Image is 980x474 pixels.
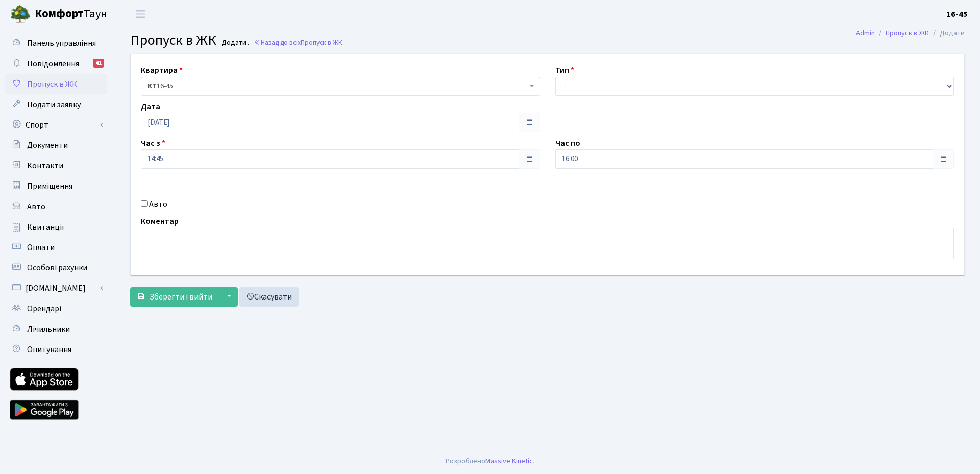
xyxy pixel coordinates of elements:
[141,215,179,228] label: Коментар
[93,59,104,68] div: 41
[485,456,533,466] a: Massive Kinetic
[5,33,107,54] a: Панель управління
[130,287,219,307] button: Зберегти і вийти
[141,137,165,149] label: Час з
[929,28,965,39] li: Додати
[239,287,299,307] a: Скасувати
[446,456,534,467] div: Розроблено .
[841,22,980,44] nav: breadcrumb
[5,258,107,278] a: Особові рахунки
[35,6,107,23] span: Таун
[128,6,153,22] button: Переключити навігацію
[5,115,107,135] a: Спорт
[27,242,55,253] span: Оплати
[886,28,929,38] a: Пропуск в ЖК
[27,160,63,171] span: Контакти
[5,196,107,217] a: Авто
[5,156,107,176] a: Контакти
[141,64,183,77] label: Квартира
[856,28,875,38] a: Admin
[555,64,574,77] label: Тип
[301,38,342,47] span: Пропуск в ЖК
[254,38,342,47] a: Назад до всіхПропуск в ЖК
[5,74,107,94] a: Пропуск в ЖК
[5,278,107,298] a: [DOMAIN_NAME]
[5,319,107,339] a: Лічильники
[27,58,79,69] span: Повідомлення
[149,198,167,210] label: Авто
[5,54,107,74] a: Повідомлення41
[130,30,216,51] span: Пропуск в ЖК
[5,339,107,360] a: Опитування
[27,344,71,355] span: Опитування
[5,94,107,115] a: Подати заявку
[27,303,61,314] span: Орендарі
[35,6,84,22] b: Комфорт
[27,140,68,151] span: Документи
[27,221,64,233] span: Квитанції
[27,99,81,110] span: Подати заявку
[27,262,87,273] span: Особові рахунки
[27,181,72,192] span: Приміщення
[5,298,107,319] a: Орендарі
[148,81,157,91] b: КТ
[555,137,580,149] label: Час по
[5,237,107,258] a: Оплати
[5,217,107,237] a: Квитанції
[27,79,77,90] span: Пропуск в ЖК
[5,176,107,196] a: Приміщення
[219,39,249,47] small: Додати .
[150,291,212,303] span: Зберегти і вийти
[946,9,968,20] b: 16-45
[946,8,968,20] a: 16-45
[148,81,527,91] span: <b>КТ</b>&nbsp;&nbsp;&nbsp;&nbsp;16-45
[141,101,160,113] label: Дата
[10,4,31,24] img: logo.png
[5,135,107,156] a: Документи
[27,201,45,212] span: Авто
[141,77,540,96] span: <b>КТ</b>&nbsp;&nbsp;&nbsp;&nbsp;16-45
[27,323,70,335] span: Лічильники
[27,38,96,49] span: Панель управління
